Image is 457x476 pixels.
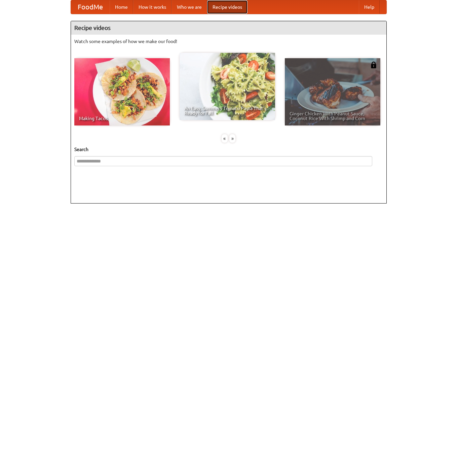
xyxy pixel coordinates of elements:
h4: Recipe videos [71,21,386,35]
a: How it works [133,0,172,14]
span: Making Tacos [79,116,165,121]
a: Help [359,0,380,14]
div: » [229,134,235,143]
div: « [222,134,228,143]
h5: Search [74,146,383,153]
a: Recipe videos [207,0,247,14]
a: Home [110,0,133,14]
span: An Easy, Summery Tomato Pasta That's Ready for Fall [184,106,270,115]
img: 483408.png [370,62,377,68]
p: Watch some examples of how we make our food! [74,38,383,45]
a: Making Tacos [74,58,170,125]
a: Who we are [172,0,207,14]
a: FoodMe [71,0,110,14]
a: An Easy, Summery Tomato Pasta That's Ready for Fall [180,53,275,120]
